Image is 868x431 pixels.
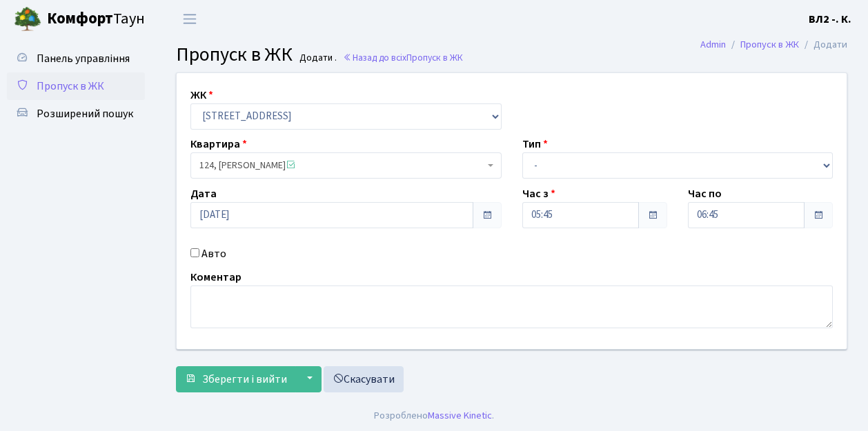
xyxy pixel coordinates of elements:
[522,186,555,202] label: Час з
[297,52,337,64] small: Додати .
[428,408,492,423] a: Massive Kinetic
[7,72,145,100] a: Пропуск в ЖК
[190,136,247,152] label: Квартира
[37,79,104,94] span: Пропуск в ЖК
[324,366,404,392] a: Скасувати
[199,159,484,172] span: 124, Денисенко Людмила Володимирівна <span class='la la-check-square text-success'></span>
[688,186,722,202] label: Час по
[343,51,463,64] a: Назад до всіхПропуск в ЖК
[14,6,41,33] img: logo.png
[7,45,145,72] a: Панель управління
[680,30,868,59] nav: breadcrumb
[809,11,851,28] a: ВЛ2 -. К.
[190,269,241,285] label: Коментар
[202,372,287,387] span: Зберегти і вийти
[176,41,293,68] span: Пропуск в ЖК
[190,152,502,179] span: 124, Денисенко Людмила Володимирівна <span class='la la-check-square text-success'></span>
[406,51,463,64] span: Пропуск в ЖК
[522,136,548,152] label: Тип
[47,8,113,30] b: Комфорт
[47,8,145,31] span: Таун
[176,366,296,392] button: Зберегти і вийти
[190,87,213,103] label: ЖК
[37,106,133,121] span: Розширений пошук
[172,8,207,30] button: Переключити навігацію
[201,245,226,262] label: Авто
[809,12,851,27] b: ВЛ2 -. К.
[37,51,130,66] span: Панель управління
[7,100,145,128] a: Розширений пошук
[190,186,217,202] label: Дата
[374,408,494,423] div: Розроблено .
[700,37,726,52] a: Admin
[740,37,799,52] a: Пропуск в ЖК
[799,37,847,52] li: Додати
